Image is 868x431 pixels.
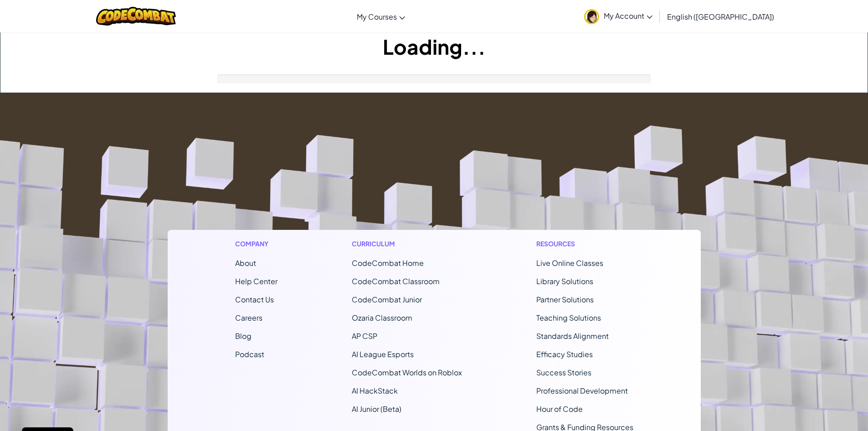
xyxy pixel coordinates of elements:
span: My Account [604,11,652,21]
a: Help Center [235,276,277,286]
h1: Resources [536,239,633,249]
a: CodeCombat Worlds on Roblox [352,368,462,377]
a: About [235,258,256,268]
h1: Loading... [0,32,868,61]
a: AI HackStack [352,386,398,395]
a: CodeCombat Classroom [352,276,440,286]
span: My Courses [357,12,397,21]
a: Professional Development [536,386,628,395]
a: Success Stories [536,368,591,377]
a: English ([GEOGRAPHIC_DATA]) [663,4,779,29]
a: Podcast [235,349,264,359]
a: AI Junior (Beta) [352,404,401,414]
a: Library Solutions [536,276,593,286]
a: AP CSP [352,331,377,341]
a: Blog [235,331,252,341]
a: Ozaria Classroom [352,313,412,322]
a: Live Online Classes [536,258,603,268]
img: CodeCombat logo [96,7,176,26]
a: Partner Solutions [536,295,594,304]
a: Careers [235,313,262,322]
a: Teaching Solutions [536,313,601,322]
a: My Courses [352,4,410,29]
h1: Curriculum [352,239,462,249]
span: English ([GEOGRAPHIC_DATA]) [667,12,774,21]
span: CodeCombat Home [352,258,424,268]
a: Efficacy Studies [536,349,593,359]
a: Standards Alignment [536,331,609,341]
span: Contact Us [235,295,274,304]
img: avatar [584,9,599,24]
a: My Account [580,2,657,31]
a: CodeCombat Junior [352,295,422,304]
a: AI League Esports [352,349,414,359]
h1: Company [235,239,277,249]
a: Hour of Code [536,404,583,414]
